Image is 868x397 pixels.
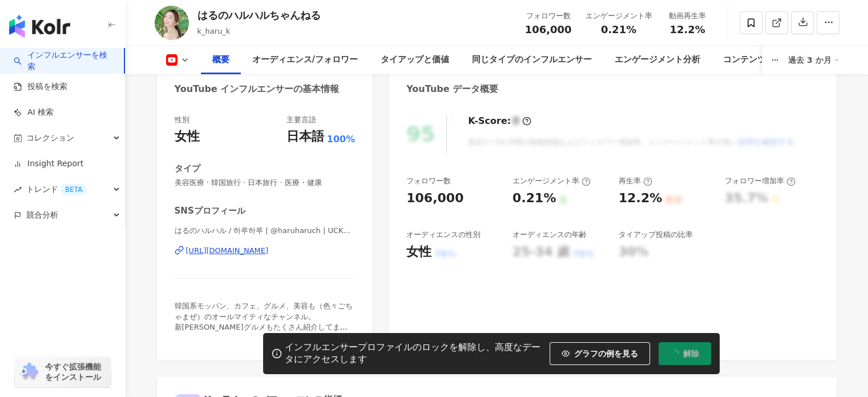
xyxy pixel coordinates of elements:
div: タイプ [175,163,200,175]
span: k_haru_k [197,27,231,35]
div: エンゲージメント分析 [615,53,700,67]
div: フォロワー増加率 [725,176,796,186]
span: グラフの例を見る [574,349,638,358]
div: 再生率 [619,176,652,186]
div: はるのハルハルちゃんねる [197,8,321,22]
div: タイアップ投稿の比率 [619,230,693,240]
div: フォロワー数 [525,10,572,22]
div: エンゲージメント率 [586,10,652,22]
span: 100% [327,133,355,146]
div: K-Score : [468,115,531,127]
img: chrome extension [18,363,40,381]
span: 美容医療 · 韓国旅行 · 日本旅行 · 医療・健康 [175,178,356,188]
span: コレクション [26,125,74,151]
a: [URL][DOMAIN_NAME] [175,246,356,256]
div: SNSプロフィール [175,205,245,217]
div: オーディエンスの性別 [406,230,481,240]
div: 同じタイプのインフルエンサー [472,53,592,67]
a: AI 検索 [14,107,54,118]
div: インフルエンサープロファイルのロックを解除し、高度なデータにアクセスします [285,342,544,366]
button: グラフの例を見る [550,342,650,365]
span: トレンド [26,177,87,202]
div: 過去 3 か月 [788,51,839,69]
div: 日本語 [286,128,324,146]
button: 解除 [659,342,711,365]
div: [URL][DOMAIN_NAME] [186,246,269,256]
div: 106,000 [406,190,463,207]
img: logo [9,15,70,38]
div: 性別 [175,115,189,125]
div: 0.21% [512,190,556,207]
img: KOL Avatar [155,6,189,40]
span: 12.2% [669,24,705,35]
span: rise [14,186,22,194]
div: オーディエンスの年齢 [512,230,587,240]
div: 女性 [406,243,431,261]
a: Insight Report [14,158,83,170]
div: 12.2% [619,190,662,207]
div: オーディエンス/フォロワー [252,53,358,67]
div: コンテンツ内容分析 [723,53,800,67]
div: エンゲージメント率 [512,176,591,186]
div: 動画再生率 [666,10,709,22]
span: 解除 [683,349,699,358]
span: 106,000 [525,23,572,35]
div: 主要言語 [286,115,316,125]
a: searchインフルエンサーを検索 [14,50,115,72]
div: フォロワー数 [406,176,451,186]
span: 今すぐ拡張機能をインストール [45,362,107,382]
div: 女性 [175,128,200,146]
a: 投稿を検索 [14,81,67,93]
a: chrome extension今すぐ拡張機能をインストール [15,356,111,387]
span: 競合分析 [26,202,58,228]
div: YouTube データ概要 [406,83,498,95]
div: 概要 [212,53,229,67]
span: はるのハルハル / 하루하루 | @haruharuch | UCKPF80oRTDOhX-fj_zmcDDw [175,226,356,236]
span: loading [669,348,679,359]
div: タイアップと価値 [381,53,449,67]
div: YouTube インフルエンサーの基本情報 [175,83,340,95]
span: 0.21% [601,24,636,35]
div: BETA [60,184,87,195]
